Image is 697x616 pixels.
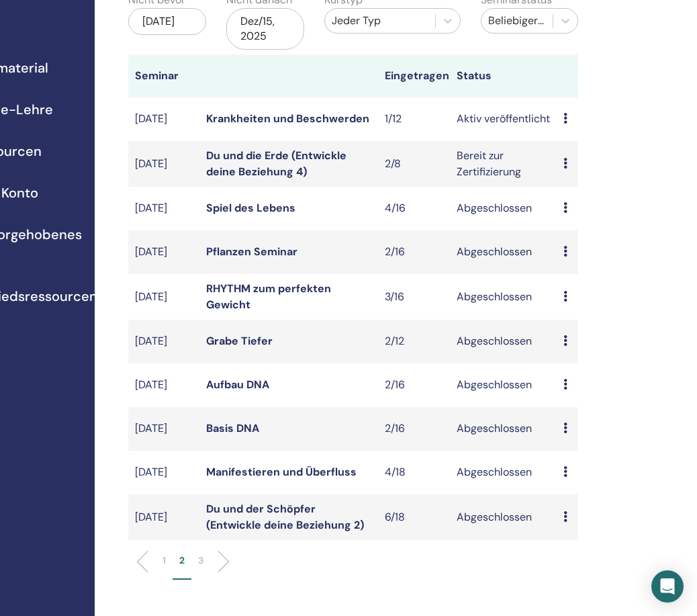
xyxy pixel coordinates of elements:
td: Abgeschlossen [450,407,557,451]
a: Grabe Tiefer [206,334,273,348]
a: Krankheiten und Beschwerden [206,112,369,126]
a: Spiel des Lebens [206,201,295,215]
p: 3 [198,554,203,568]
td: [DATE] [128,97,199,141]
a: Aufbau DNA [206,378,269,392]
a: Basis DNA [206,421,259,435]
td: 2/8 [378,141,449,187]
td: Abgeschlossen [450,230,557,274]
div: Jeder Typ [332,13,428,29]
td: Abgeschlossen [450,451,557,494]
a: Manifestieren und Überfluss [206,465,357,479]
a: Du und der Schöpfer (Entwickle deine Beziehung 2) [206,502,364,532]
td: 2/16 [378,230,449,274]
td: [DATE] [128,230,199,274]
td: 4/18 [378,451,449,494]
td: [DATE] [128,274,199,320]
td: Abgeschlossen [450,320,557,363]
td: [DATE] [128,141,199,187]
td: [DATE] [128,407,199,451]
td: [DATE] [128,187,199,230]
td: 6/18 [378,494,449,540]
td: Abgeschlossen [450,494,557,540]
td: 4/16 [378,187,449,230]
td: [DATE] [128,451,199,494]
p: 1 [162,554,166,568]
a: Pflanzen Seminar [206,245,297,259]
td: [DATE] [128,320,199,363]
a: RHYTHM zum perfekten Gewicht [206,281,331,312]
td: [DATE] [128,363,199,407]
td: Abgeschlossen [450,363,557,407]
td: Abgeschlossen [450,187,557,230]
td: 3/16 [378,274,449,320]
div: Beliebiger Status [488,13,546,29]
div: Dez/15, 2025 [226,8,304,50]
th: Status [450,54,557,97]
a: Du und die Erde (Entwickle deine Beziehung 4) [206,148,346,179]
td: Abgeschlossen [450,274,557,320]
th: Seminar [128,54,199,97]
p: 2 [179,554,185,568]
th: Eingetragen [378,54,449,97]
td: 1/12 [378,97,449,141]
div: Open Intercom Messenger [651,570,684,603]
td: Aktiv veröffentlicht [450,97,557,141]
td: Bereit zur Zertifizierung [450,141,557,187]
div: [DATE] [128,8,206,35]
td: 2/12 [378,320,449,363]
td: 2/16 [378,407,449,451]
td: 2/16 [378,363,449,407]
td: [DATE] [128,494,199,540]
